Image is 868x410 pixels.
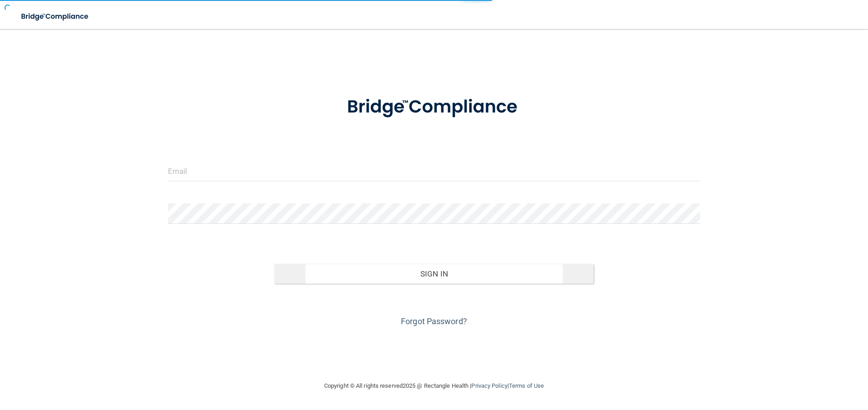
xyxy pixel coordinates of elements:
button: Sign In [274,264,594,284]
a: Privacy Policy [471,382,507,389]
a: Terms of Use [509,382,544,389]
a: Forgot Password? [401,316,467,326]
input: Email [168,161,700,181]
img: bridge_compliance_login_screen.278c3ca4.svg [14,7,97,26]
div: Copyright © All rights reserved 2025 @ Rectangle Health | | [268,371,600,400]
img: bridge_compliance_login_screen.278c3ca4.svg [328,84,540,131]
